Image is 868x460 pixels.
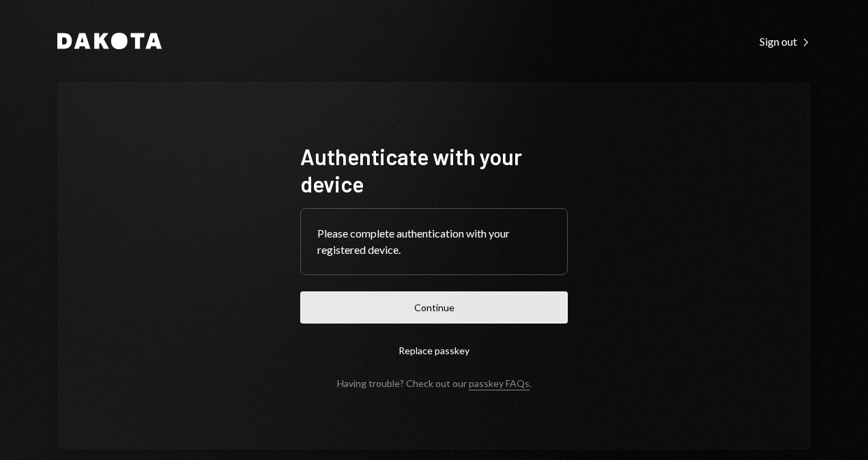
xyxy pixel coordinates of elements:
[337,377,532,389] div: Having trouble? Check out our .
[300,291,568,324] button: Continue
[300,143,568,197] h1: Authenticate with your device
[469,377,530,390] a: passkey FAQs
[759,35,811,48] div: Sign out
[759,33,811,48] a: Sign out
[300,334,568,366] button: Replace passkey
[317,225,551,258] div: Please complete authentication with your registered device.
